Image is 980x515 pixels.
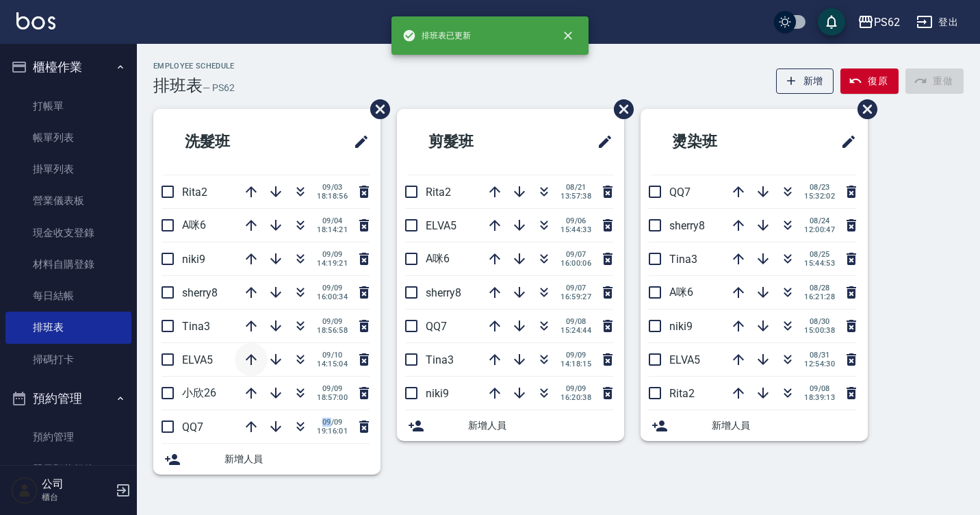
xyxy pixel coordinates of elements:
span: sherry8 [182,286,218,299]
span: QQ7 [182,420,203,434]
span: 09/09 [317,250,348,259]
span: 19:16:01 [317,427,348,436]
a: 材料自購登錄 [5,249,131,280]
span: QQ7 [669,186,691,199]
span: 14:18:15 [560,360,591,368]
span: Rita2 [426,186,451,199]
span: 刪除班表 [847,89,879,129]
span: 新增人員 [468,418,613,433]
span: 18:57:00 [317,393,348,402]
span: 排班表已更新 [402,29,471,42]
a: 營業儀表板 [5,185,131,216]
a: 現金收支登錄 [5,217,131,249]
p: 櫃台 [42,491,112,503]
span: 修改班表的標題 [832,125,857,158]
span: 修改班表的標題 [589,125,613,158]
span: 09/06 [560,216,591,225]
h3: 排班表 [153,76,203,95]
span: niki9 [182,253,205,266]
button: save [818,8,845,36]
a: 預約管理 [5,421,131,453]
a: 單日預約紀錄 [5,453,131,485]
button: 櫃檯作業 [5,49,131,85]
span: QQ7 [426,320,447,333]
span: Tina3 [426,353,454,366]
span: 09/03 [317,183,348,192]
span: Tina3 [182,320,210,333]
span: 09/07 [560,250,591,259]
span: 16:20:38 [560,393,591,402]
span: sherry8 [669,219,705,232]
span: 09/08 [804,384,835,393]
button: 登出 [911,10,964,35]
span: 18:14:21 [317,225,348,234]
span: 18:18:56 [317,192,348,201]
span: 09/04 [317,216,348,225]
span: 09/09 [317,384,348,393]
div: PS62 [874,14,900,31]
span: Rita2 [669,387,695,400]
span: 08/24 [804,216,835,225]
button: PS62 [852,8,905,36]
span: 修改班表的標題 [345,125,370,158]
span: 14:19:21 [317,259,348,268]
span: 刪除班表 [360,89,392,129]
span: 新增人員 [712,418,857,433]
span: Tina3 [669,253,697,266]
span: 15:44:53 [804,259,835,268]
span: ELVA5 [182,353,213,366]
span: Rita2 [182,186,207,199]
span: 09/07 [560,284,591,292]
button: 新增 [776,68,834,94]
span: ELVA5 [669,353,700,366]
span: 小欣26 [182,386,216,399]
span: 16:21:28 [804,292,835,301]
span: 15:00:38 [804,326,835,335]
span: 18:39:13 [804,393,835,402]
span: 09/09 [317,284,348,292]
h2: 洗髮班 [164,117,298,166]
span: 18:56:58 [317,326,348,335]
span: 08/31 [804,351,835,360]
div: 新增人員 [153,444,381,475]
h2: 剪髮班 [408,117,541,166]
span: 刪除班表 [604,89,636,129]
span: 08/23 [804,183,835,192]
span: niki9 [426,387,449,400]
a: 排班表 [5,312,131,343]
a: 每日結帳 [5,280,131,312]
h2: Employee Schedule [153,62,235,71]
span: 16:00:06 [560,259,591,268]
img: Person [11,477,38,504]
span: 14:15:04 [317,360,348,368]
span: 15:24:44 [560,326,591,335]
span: A咪6 [426,252,450,265]
span: 09/09 [560,384,591,393]
span: sherry8 [426,286,461,299]
span: niki9 [669,320,693,333]
button: close [553,21,583,51]
h5: 公司 [42,477,112,491]
span: 09/10 [317,351,348,360]
span: ELVA5 [426,219,456,232]
span: 09/09 [560,351,591,360]
div: 新增人員 [397,410,624,441]
span: 15:44:33 [560,225,591,234]
div: 新增人員 [641,410,868,441]
span: A咪6 [669,286,693,299]
span: 16:59:27 [560,292,591,301]
span: 08/28 [804,284,835,292]
span: 08/30 [804,317,835,326]
a: 帳單列表 [5,122,131,153]
span: 16:00:34 [317,292,348,301]
span: 13:57:38 [560,192,591,201]
span: 09/09 [317,317,348,326]
span: 12:00:47 [804,225,835,234]
h6: — PS62 [203,81,235,95]
button: 預約管理 [5,381,131,416]
img: Logo [16,12,55,29]
span: 08/25 [804,250,835,259]
span: 12:54:30 [804,360,835,368]
span: 15:32:02 [804,192,835,201]
a: 掛單列表 [5,153,131,185]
